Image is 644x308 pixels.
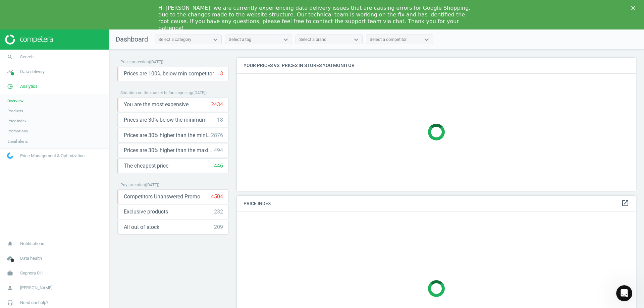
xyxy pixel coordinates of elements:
span: Data delivery [20,69,45,75]
div: Close [631,6,638,10]
div: 3 [220,70,223,77]
span: Price Management & Optimization [20,153,85,159]
span: Price index [7,118,26,124]
iframe: Intercom live chat [616,285,632,301]
span: You are the most expensive [124,101,189,108]
div: 446 [214,162,223,170]
div: 2876 [211,132,223,139]
span: Promotions [7,128,28,134]
span: ( [DATE] ) [149,60,163,64]
span: Need our help? [20,300,48,306]
span: Email alerts [7,139,28,144]
div: 4504 [211,193,223,200]
div: Select a competitor [370,37,407,43]
h4: Price Index [237,196,636,211]
div: 494 [214,147,223,154]
span: Sephora CH [20,270,43,276]
img: wGWNvw8QSZomAAAAABJRU5ErkJggg== [7,152,13,159]
span: Data health [20,255,42,261]
span: Pay attention [120,183,145,187]
i: pie_chart_outlined [4,80,16,93]
span: Exclusive products [124,208,168,215]
img: ajHJNr6hYgQAAAAASUVORK5CYII= [5,35,53,45]
i: search [4,51,16,63]
span: Prices are 30% higher than the minimum [124,132,211,139]
i: person [4,282,16,294]
span: Overview [7,98,23,104]
h4: Your prices vs. prices in stores you monitor [237,58,636,73]
span: Notifications [20,241,44,247]
span: Prices are 30% below the minimum [124,116,207,124]
span: The cheapest price [124,162,168,170]
span: All out of stock [124,224,159,231]
i: cloud_done [4,252,16,265]
span: Prices are 100% below min competitor [124,70,214,77]
span: Situation on the market before repricing [120,90,192,95]
span: Products [7,108,23,114]
span: Competitors Unanswered Promo [124,193,200,200]
span: Price protection [120,60,149,64]
i: work [4,267,16,280]
span: Analytics [20,83,38,89]
a: open_in_new [621,199,629,208]
span: ( [DATE] ) [192,90,207,95]
span: Search [20,54,34,60]
div: Select a category [158,37,191,43]
div: 209 [214,224,223,231]
span: ( [DATE] ) [145,183,159,187]
i: notifications [4,237,16,250]
div: 18 [217,116,223,124]
div: Select a brand [299,37,326,43]
div: Select a tag [229,37,251,43]
span: Dashboard [116,35,148,43]
i: timeline [4,65,16,78]
div: 2434 [211,101,223,108]
div: 232 [214,208,223,215]
div: Hi [PERSON_NAME], we are currently experiencing data delivery issues that are causing errors for ... [158,5,475,32]
span: [PERSON_NAME] [20,285,52,291]
i: open_in_new [621,199,629,207]
span: Prices are 30% higher than the maximal [124,147,214,154]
